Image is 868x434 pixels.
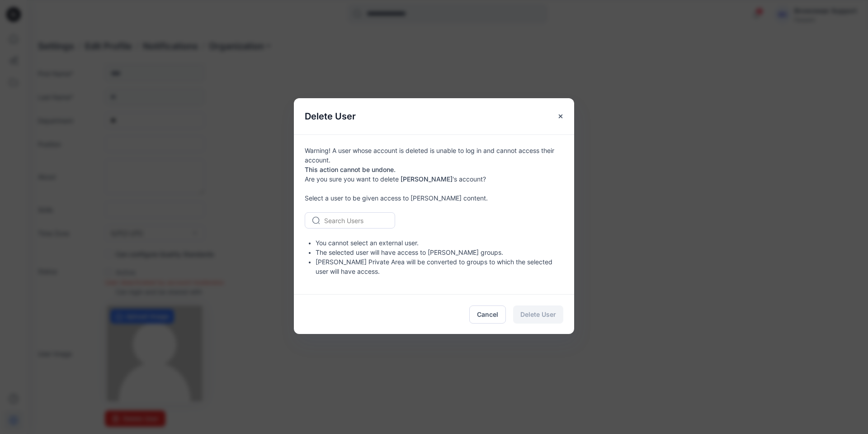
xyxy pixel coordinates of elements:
li: You cannot select an external user. [316,238,563,248]
span: Cancel [477,310,498,319]
div: Warning! A user whose account is deleted is unable to log in and cannot access their account. Are... [294,134,574,294]
b: [PERSON_NAME] [401,175,453,183]
li: [PERSON_NAME] Private Area will be converted to groups to which the selected user will have access. [316,257,563,276]
button: Close [552,108,569,124]
b: This action cannot be undone. [305,166,396,173]
li: The selected user will have access to [PERSON_NAME] groups. [316,248,563,257]
h5: Delete User [294,98,367,134]
button: Cancel [469,305,506,324]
